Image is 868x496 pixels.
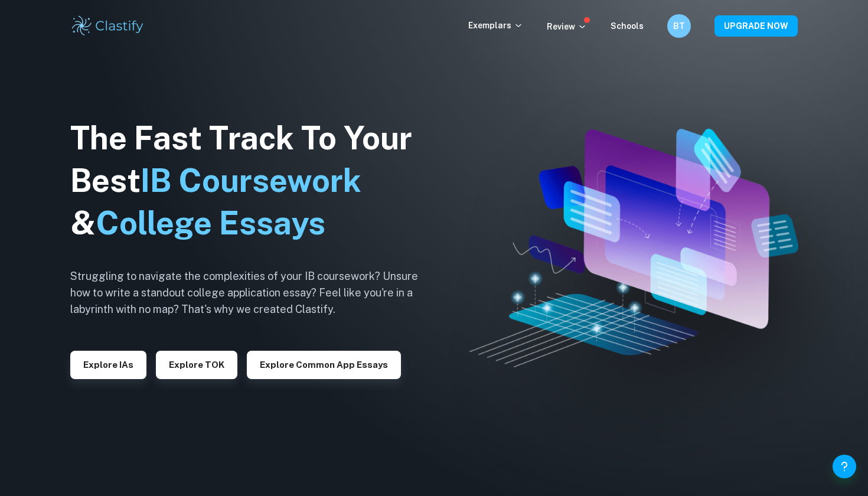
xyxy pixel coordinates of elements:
a: Schools [611,21,644,31]
button: Explore TOK [156,351,237,379]
a: Explore TOK [156,358,237,370]
img: Clastify hero [469,129,799,367]
button: UPGRADE NOW [714,15,798,37]
p: Review [547,20,587,33]
span: College Essays [96,204,325,242]
p: Exemplars [468,19,523,32]
img: Clastify logo [70,14,145,38]
h1: The Fast Track To Your Best & [70,117,436,244]
h6: BT [673,19,686,32]
h6: Struggling to navigate the complexities of your IB coursework? Unsure how to write a standout col... [70,268,436,318]
button: Explore IAs [70,351,146,379]
button: Help and Feedback [833,455,856,478]
button: Explore Common App essays [247,351,401,379]
a: Explore IAs [70,358,146,370]
a: Explore Common App essays [247,358,401,370]
span: IB Coursework [141,162,361,199]
button: BT [667,14,691,38]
